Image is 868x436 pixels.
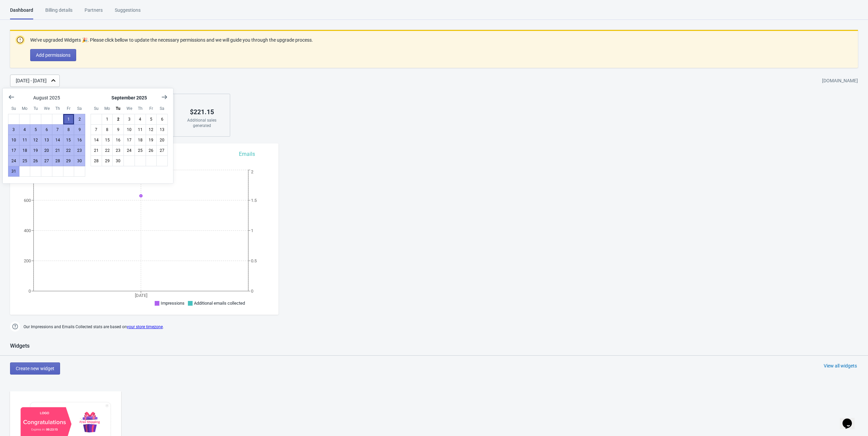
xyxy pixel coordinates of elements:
button: August 4 2025 [19,124,31,135]
button: September 14 2025 [91,135,102,145]
button: September 7 2025 [91,124,102,135]
button: August 21 2025 [52,145,63,156]
button: August 8 2025 [63,124,74,135]
button: August 9 2025 [74,124,85,135]
button: September 5 2025 [146,114,157,125]
button: August 2 2025 [74,114,85,125]
iframe: chat widget [840,409,861,429]
button: August 13 2025 [41,135,52,145]
button: August 14 2025 [52,135,63,145]
button: August 5 2025 [30,124,41,135]
div: Saturday [156,103,168,114]
div: Dashboard [10,7,33,19]
span: Additional emails collected [194,301,245,306]
button: Show next month, October 2025 [158,91,170,103]
div: Suggestions [115,7,141,18]
tspan: 0.5 [251,258,257,263]
div: Thursday [135,103,146,114]
button: September 17 2025 [123,135,135,145]
button: September 8 2025 [102,124,113,135]
button: August 29 2025 [63,156,74,166]
button: August 22 2025 [63,145,74,156]
a: your store timezone [127,324,163,329]
button: September 20 2025 [156,135,168,145]
tspan: [DATE] [135,293,147,298]
button: September 4 2025 [135,114,146,125]
div: Billing details [45,7,72,18]
button: September 6 2025 [156,114,168,125]
div: Sunday [91,103,102,114]
div: Monday [19,103,31,114]
div: Friday [63,103,74,114]
button: Show previous month, July 2025 [5,91,17,103]
button: August 16 2025 [74,135,85,145]
button: August 1 2025 [63,114,74,125]
button: September 18 2025 [135,135,146,145]
div: Wednesday [41,103,52,114]
button: August 23 2025 [74,145,85,156]
span: Add permissions [36,52,70,58]
button: September 16 2025 [112,135,124,145]
span: Our Impressions and Emails Collected stats are based on . [23,321,164,333]
button: September 9 2025 [112,124,124,135]
div: Saturday [74,103,85,114]
div: Wednesday [123,103,135,114]
button: September 30 2025 [112,156,124,166]
button: September 12 2025 [146,124,157,135]
div: Tuesday [30,103,41,114]
button: August 30 2025 [74,156,85,166]
button: September 10 2025 [123,124,135,135]
button: September 27 2025 [156,145,168,156]
span: Create new widget [16,366,54,371]
button: August 12 2025 [30,135,41,145]
button: August 25 2025 [19,156,31,166]
tspan: 600 [24,198,31,203]
tspan: 0 [251,289,253,294]
button: August 28 2025 [52,156,63,166]
button: September 21 2025 [91,145,102,156]
button: August 10 2025 [8,135,19,145]
button: Add permissions [30,49,76,61]
button: Today September 2 2025 [112,114,124,125]
button: September 11 2025 [135,124,146,135]
p: We’ve upgraded Widgets 🎉. Please click bellow to update the necessary permissions and we will gui... [30,37,313,44]
button: August 31 2025 [8,166,19,177]
button: August 3 2025 [8,124,19,135]
button: August 20 2025 [41,145,52,156]
tspan: 1 [251,228,253,233]
button: August 27 2025 [41,156,52,166]
button: August 15 2025 [63,135,74,145]
button: September 23 2025 [112,145,124,156]
button: September 3 2025 [123,114,135,125]
button: September 22 2025 [102,145,113,156]
button: September 24 2025 [123,145,135,156]
div: Thursday [52,103,63,114]
button: Create new widget [10,362,60,375]
button: August 7 2025 [52,124,63,135]
button: September 25 2025 [135,145,146,156]
tspan: 400 [24,228,31,233]
div: $ 221.15 [181,107,222,118]
div: Tuesday [112,103,124,114]
button: September 13 2025 [156,124,168,135]
div: Monday [102,103,113,114]
div: Sunday [8,103,19,114]
div: [DATE] - [DATE] [16,77,47,84]
tspan: 2 [251,169,253,174]
div: [DOMAIN_NAME] [822,75,858,87]
button: August 19 2025 [30,145,41,156]
button: September 26 2025 [146,145,157,156]
tspan: 1.5 [251,198,257,203]
span: Impressions [161,301,185,306]
button: August 18 2025 [19,145,31,156]
tspan: 0 [29,289,31,294]
button: September 15 2025 [102,135,113,145]
button: August 17 2025 [8,145,19,156]
button: August 24 2025 [8,156,19,166]
button: September 1 2025 [102,114,113,125]
img: help.png [10,321,20,332]
div: Partners [85,7,103,18]
div: Additional sales generated [181,118,222,128]
button: August 26 2025 [30,156,41,166]
button: September 29 2025 [102,156,113,166]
